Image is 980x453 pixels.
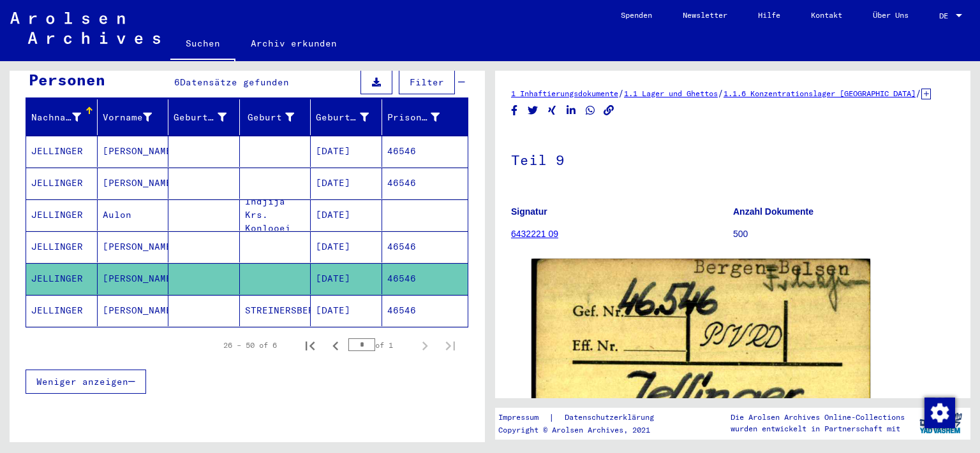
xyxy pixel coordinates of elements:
[733,227,954,241] p: 500
[511,131,954,187] h1: Teil 9
[602,103,616,119] button: Copy link
[387,111,440,124] div: Prisoner #
[240,199,311,231] mat-cell: Indjija Krs. Konlooei
[498,411,669,424] div: |
[382,168,468,199] mat-cell: 46546
[174,76,180,88] span: 6
[103,107,168,127] div: Vorname
[511,206,547,217] b: Signatur
[174,107,242,127] div: Geburtsname
[348,339,412,351] div: of 1
[103,111,152,124] div: Vorname
[26,295,98,326] mat-cell: JELLINGER
[98,168,169,199] mat-cell: [PERSON_NAME]
[297,333,323,358] button: First page
[174,111,226,124] div: Geburtsname
[311,99,382,135] mat-header-cell: Geburtsdatum
[438,333,463,358] button: Last page
[498,424,669,436] p: Copyright © Arolsen Archives, 2021
[36,376,128,387] span: Weniger anzeigen
[26,231,98,262] mat-cell: JELLINGER
[245,111,295,124] div: Geburt‏
[323,333,348,358] button: Previous page
[511,89,618,98] a: 1 Inhaftierungsdokumente
[26,136,98,167] mat-cell: JELLINGER
[410,76,444,88] span: Filter
[546,103,559,119] button: Share on Xing
[939,11,953,20] span: DE
[924,398,955,428] img: Zustimmung ändern
[565,103,578,119] button: Share on LinkedIn
[511,229,558,239] a: 6432221 09
[382,263,468,294] mat-cell: 46546
[508,103,521,119] button: Share on Facebook
[235,28,352,59] a: Archiv erkunden
[316,107,385,127] div: Geburtsdatum
[98,199,169,231] mat-cell: Aulon
[618,87,624,99] span: /
[245,107,311,127] div: Geburt‏
[554,411,669,424] a: Datenschutzerklärung
[731,412,905,423] p: Die Arolsen Archives Online-Collections
[311,136,382,167] mat-cell: [DATE]
[311,263,382,294] mat-cell: [DATE]
[584,103,597,119] button: Share on WhatsApp
[240,295,311,326] mat-cell: STREINERSBERG
[399,70,455,94] button: Filter
[916,87,921,99] span: /
[98,295,169,326] mat-cell: [PERSON_NAME]
[31,111,81,124] div: Nachname
[316,111,369,124] div: Geburtsdatum
[98,99,169,135] mat-header-cell: Vorname
[917,407,965,439] img: yv_logo.png
[718,87,724,99] span: /
[26,370,146,394] button: Weniger anzeigen
[29,68,105,91] div: Personen
[223,340,277,351] div: 26 – 50 of 6
[311,168,382,199] mat-cell: [DATE]
[498,411,549,424] a: Impressum
[412,333,438,358] button: Next page
[98,136,169,167] mat-cell: [PERSON_NAME]
[311,295,382,326] mat-cell: [DATE]
[387,107,456,127] div: Prisoner #
[31,107,97,127] div: Nachname
[731,423,905,435] p: wurden entwickelt in Partnerschaft mit
[26,199,98,231] mat-cell: JELLINGER
[240,99,311,135] mat-header-cell: Geburt‏
[311,199,382,231] mat-cell: [DATE]
[382,136,468,167] mat-cell: 46546
[26,168,98,199] mat-cell: JELLINGER
[526,103,540,119] button: Share on Twitter
[724,89,916,98] a: 1.1.6 Konzentrationslager [GEOGRAPHIC_DATA]
[382,295,468,326] mat-cell: 46546
[382,99,468,135] mat-header-cell: Prisoner #
[311,231,382,262] mat-cell: [DATE]
[382,231,468,262] mat-cell: 46546
[26,263,98,294] mat-cell: JELLINGER
[733,206,813,217] b: Anzahl Dokumente
[180,76,289,88] span: Datensätze gefunden
[624,89,718,98] a: 1.1 Lager und Ghettos
[98,263,169,294] mat-cell: [PERSON_NAME]
[170,28,235,61] a: Suchen
[98,231,169,262] mat-cell: [PERSON_NAME]
[26,99,98,135] mat-header-cell: Nachname
[10,12,160,44] img: Arolsen_neg.svg
[168,99,240,135] mat-header-cell: Geburtsname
